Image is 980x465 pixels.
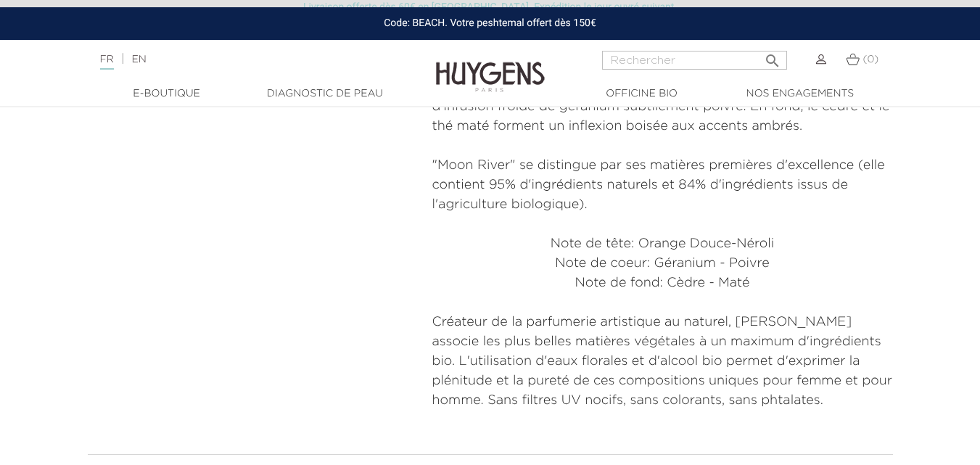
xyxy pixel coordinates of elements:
a: Officine Bio [569,86,715,102]
span: (0) [862,54,878,65]
button:  [759,46,786,66]
input: Rechercher [602,51,787,70]
img: Huygens [436,38,545,94]
div: | [93,51,398,68]
p: Créateur de la parfumerie artistique au naturel, [PERSON_NAME] associe les plus belles matières v... [432,313,893,411]
a: Diagnostic de peau [252,86,398,102]
a: Nos engagements [728,86,873,102]
p: "Moon River" se distingue par ses matières premières d'excellence (elle contient 95% d'ingrédient... [432,156,893,215]
a: FR [100,54,114,70]
i:  [764,48,781,65]
a: E-Boutique [94,86,239,102]
p: Note de tête: Orange Douce-Néroli [432,234,893,254]
p: Note de fond: Cèdre - Maté [432,273,893,293]
a: EN [131,54,146,65]
p: Note de coeur: Géranium - Poivre [432,254,893,273]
